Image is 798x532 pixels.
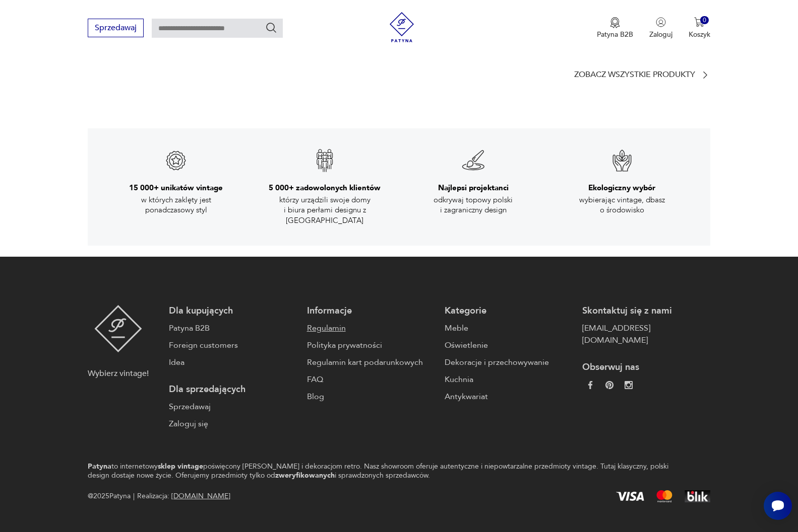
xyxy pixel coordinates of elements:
[700,16,709,25] div: 0
[88,25,144,32] a: Sprzedawaj
[169,305,296,317] p: Dla kupujących
[689,17,710,39] button: 0Koszyk
[158,462,203,471] strong: sklep vintage
[685,490,710,502] img: BLIK
[588,183,655,193] h3: Ekologiczny wybór
[582,361,710,373] p: Obserwuj nas
[269,195,380,225] p: którzy urządzili swoje domy i biura perłami designu z [GEOGRAPHIC_DATA]
[567,195,678,215] p: wybierając vintage, dbasz o środowisko
[88,462,111,471] strong: Patyna
[169,339,296,351] a: Foreign customers
[597,17,633,39] a: Ikona medaluPatyna B2B
[649,17,672,39] button: Zaloguj
[137,490,230,502] span: Realizacja:
[387,12,417,42] img: Patyna - sklep z meblami i dekoracjami vintage
[88,462,675,480] p: to internetowy poświęcony [PERSON_NAME] i dekoracjom retro. Nasz showroom oferuje autentyczne i n...
[649,30,672,39] p: Zaloguj
[610,17,620,28] img: Ikona medalu
[445,322,572,334] a: Meble
[582,322,710,346] a: [EMAIL_ADDRESS][DOMAIN_NAME]
[120,195,231,215] p: w których zaklęty jest ponadczasowy styl
[625,381,633,389] img: c2fd9cf7f39615d9d6839a72ae8e59e5.webp
[269,183,381,193] h3: 5 000+ zadowolonych klientów
[171,491,230,501] a: [DOMAIN_NAME]
[307,322,435,334] a: Regulamin
[169,418,296,430] a: Zaloguj się
[656,490,672,502] img: Mastercard
[265,22,277,34] button: Szukaj
[694,17,704,27] img: Ikona koszyka
[610,148,634,173] img: Znak gwarancji jakości
[445,305,572,317] p: Kategorie
[169,322,296,334] a: Patyna B2B
[438,183,509,193] h3: Najlepsi projektanci
[445,356,572,368] a: Dekoracje i przechowywanie
[586,381,594,389] img: da9060093f698e4c3cedc1453eec5031.webp
[574,70,710,80] a: Zobacz wszystkie produkty
[307,339,435,351] a: Polityka prywatności
[307,305,435,317] p: Informacje
[169,401,296,413] a: Sprzedawaj
[616,492,644,501] img: Visa
[275,471,335,480] strong: zweryfikowanych
[597,17,633,39] button: Patyna B2B
[88,367,149,379] p: Wybierz vintage!
[313,148,337,173] img: Znak gwarancji jakości
[133,490,135,502] div: |
[597,30,633,39] p: Patyna B2B
[129,183,223,193] h3: 15 000+ unikatów vintage
[574,71,695,78] p: Zobacz wszystkie produkty
[445,373,572,386] a: Kuchnia
[445,391,572,403] a: Antykwariat
[169,356,296,368] a: Idea
[94,305,142,352] img: Patyna - sklep z meblami i dekoracjami vintage
[418,195,529,215] p: odkrywaj topowy polski i zagraniczny design
[169,384,296,396] p: Dla sprzedających
[307,391,435,403] a: Blog
[656,17,666,27] img: Ikonka użytkownika
[88,490,131,502] span: @ 2025 Patyna
[88,19,144,37] button: Sprzedawaj
[307,373,435,386] a: FAQ
[461,148,485,173] img: Znak gwarancji jakości
[582,305,710,317] p: Skontaktuj się z nami
[307,356,435,368] a: Regulamin kart podarunkowych
[164,148,188,173] img: Znak gwarancji jakości
[764,492,792,520] iframe: Smartsupp widget button
[445,339,572,351] a: Oświetlenie
[605,381,613,389] img: 37d27d81a828e637adc9f9cb2e3d3a8a.webp
[689,30,710,39] p: Koszyk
